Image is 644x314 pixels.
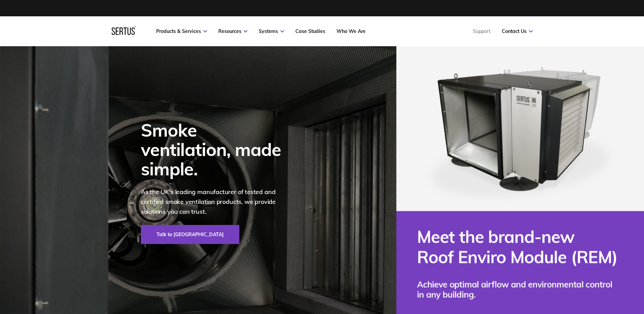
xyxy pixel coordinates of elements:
[295,28,325,34] a: Case Studies
[502,28,533,34] a: Contact Us
[156,28,207,34] a: Products & Services
[141,120,290,179] div: Smoke ventilation, made simple.
[259,28,284,34] a: Systems
[141,225,239,244] a: Talk to [GEOGRAPHIC_DATA]
[336,28,366,34] a: Who We Are
[141,187,290,216] p: As the UK's leading manufacturer of tested and certified smoke ventilation products, we provide s...
[473,28,491,34] a: Support
[218,28,247,34] a: Resources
